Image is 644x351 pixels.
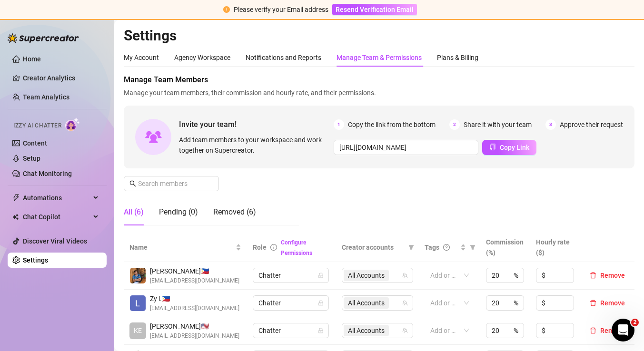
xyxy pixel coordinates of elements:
img: AI Chatter [65,117,80,131]
span: All Accounts [348,298,385,308]
span: All Accounts [348,270,385,281]
span: All Accounts [344,297,389,309]
span: [EMAIL_ADDRESS][DOMAIN_NAME] [150,331,239,341]
span: Share it with your team [464,119,532,130]
span: lock [318,273,324,278]
a: Team Analytics [23,93,69,101]
a: Home [23,55,41,63]
span: [EMAIL_ADDRESS][DOMAIN_NAME] [150,304,239,313]
img: logo-BBDzfeDw.svg [8,33,79,43]
span: team [402,328,408,333]
img: Chat Copilot [12,214,19,220]
span: 1 [334,119,344,130]
span: copy [489,144,496,150]
span: filter [408,244,414,250]
span: All Accounts [344,325,389,336]
input: Search members [138,178,206,189]
span: Remove [600,299,625,307]
img: Chester Tagayuna [130,268,146,283]
span: Approve their request [560,119,623,130]
iframe: Intercom live chat [612,319,634,341]
span: question-circle [443,244,450,251]
span: team [402,273,408,278]
span: All Accounts [348,325,385,336]
div: Agency Workspace [174,52,230,63]
th: Name [124,233,247,262]
span: Remove [600,272,625,279]
span: thunderbolt [12,194,20,202]
span: Chat Copilot [23,209,90,224]
div: Removed (6) [213,206,256,218]
span: [PERSON_NAME] 🇺🇸 [150,321,239,331]
span: Role [253,244,267,251]
img: Zy lei [130,295,146,311]
span: Name [129,242,234,253]
span: [EMAIL_ADDRESS][DOMAIN_NAME] [150,276,239,285]
span: filter [470,244,476,250]
span: Copy the link from the bottom [348,119,436,130]
span: team [402,300,408,306]
span: delete [590,327,596,334]
span: search [129,180,136,187]
span: Chatter [258,268,323,283]
span: filter [406,240,416,254]
button: Remove [586,325,629,336]
a: Configure Permissions [281,239,312,256]
span: exclamation-circle [223,6,230,13]
span: KE [134,325,142,336]
th: Hourly rate ($) [530,233,580,262]
div: Please verify your Email address [234,4,328,15]
span: Add team members to your workspace and work together on Supercreator. [179,135,330,156]
div: Manage Team & Permissions [337,52,422,63]
a: Chat Monitoring [23,170,72,177]
div: Notifications and Reports [246,52,321,63]
button: Remove [586,297,629,309]
span: delete [590,272,596,279]
span: Tags [425,242,439,253]
span: lock [318,328,324,333]
span: Creator accounts [342,242,405,253]
span: Zy l. 🇵🇭 [150,293,239,304]
button: Resend Verification Email [332,4,417,15]
span: Chatter [258,323,323,338]
span: [PERSON_NAME] 🇵🇭 [150,266,239,276]
span: delete [590,300,596,306]
span: lock [318,300,324,306]
span: info-circle [270,244,277,251]
span: Invite your team! [179,118,334,130]
a: Setup [23,155,40,162]
div: Pending (0) [159,206,198,218]
span: Manage your team members, their commission and hourly rate, and their permissions. [124,88,634,98]
span: 3 [545,119,556,130]
button: Remove [586,270,629,281]
a: Creator Analytics [23,70,99,86]
a: Settings [23,256,48,264]
span: Chatter [258,296,323,310]
span: 2 [449,119,460,130]
div: Plans & Billing [437,52,478,63]
span: Copy Link [500,144,529,151]
a: Content [23,139,47,147]
span: 2 [631,319,639,326]
span: Remove [600,327,625,334]
span: filter [468,240,477,254]
div: My Account [124,52,159,63]
span: All Accounts [344,270,389,281]
div: All (6) [124,206,144,218]
span: Resend Verification Email [336,6,414,13]
span: Automations [23,190,90,205]
span: Manage Team Members [124,74,634,86]
span: Izzy AI Chatter [13,121,61,130]
th: Commission (%) [480,233,530,262]
a: Discover Viral Videos [23,237,87,245]
h2: Settings [124,27,634,45]
button: Copy Link [482,140,536,155]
